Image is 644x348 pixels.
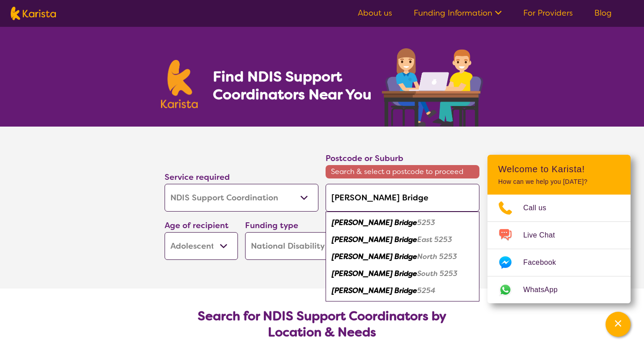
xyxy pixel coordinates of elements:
span: Live Chat [523,229,566,242]
label: Age of recipient [165,220,229,231]
em: [PERSON_NAME] Bridge [332,286,417,295]
img: Karista logo [161,60,198,108]
span: Facebook [523,256,567,269]
a: For Providers [523,8,573,18]
div: Murray Bridge 5254 [330,282,475,299]
label: Postcode or Suburb [326,153,403,164]
span: WhatsApp [523,283,568,297]
div: Murray Bridge North 5253 [330,248,475,265]
a: About us [358,8,392,18]
div: Channel Menu [487,155,631,303]
img: support-coordination [382,48,483,127]
em: 5254 [417,286,436,295]
span: Call us [523,201,557,215]
label: Service required [165,172,230,182]
em: [PERSON_NAME] Bridge [332,269,417,278]
input: Type [326,184,479,212]
em: [PERSON_NAME] Bridge [332,218,417,227]
div: Murray Bridge East 5253 [330,231,475,248]
h2: Welcome to Karista! [498,164,620,174]
a: Blog [594,8,612,18]
em: 5253 [417,218,435,227]
em: [PERSON_NAME] Bridge [332,235,417,244]
label: Funding type [245,220,298,231]
em: South 5253 [417,269,458,278]
em: North 5253 [417,252,457,261]
a: Funding Information [414,8,502,18]
div: Murray Bridge South 5253 [330,265,475,282]
h1: Find NDIS Support Coordinators Near You [213,68,378,103]
span: Search & select a postcode to proceed [326,165,479,178]
div: Murray Bridge 5253 [330,214,475,231]
ul: Choose channel [487,195,631,303]
h2: Search for NDIS Support Coordinators by Location & Needs [172,308,472,340]
img: Karista logo [11,7,56,20]
a: Web link opens in a new tab. [487,276,631,303]
em: [PERSON_NAME] Bridge [332,252,417,261]
button: Channel Menu [606,312,631,337]
p: How can we help you [DATE]? [498,178,620,186]
em: East 5253 [417,235,452,244]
